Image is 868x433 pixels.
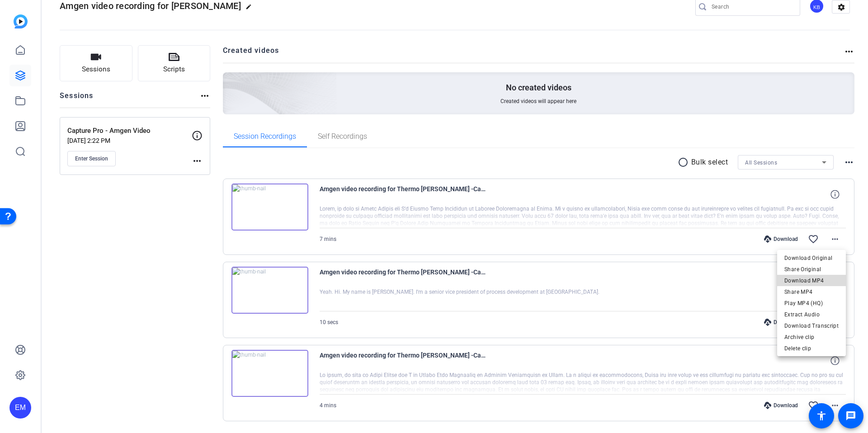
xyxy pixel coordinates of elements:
[784,264,839,275] span: Share Original
[784,332,839,343] span: Archive clip
[784,309,839,320] span: Extract Audio
[784,253,839,264] span: Download Original
[784,343,839,354] span: Delete clip
[784,287,839,297] span: Share MP4
[784,275,839,286] span: Download MP4
[784,320,839,331] span: Download Transcript
[784,298,839,309] span: Play MP4 (HQ)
